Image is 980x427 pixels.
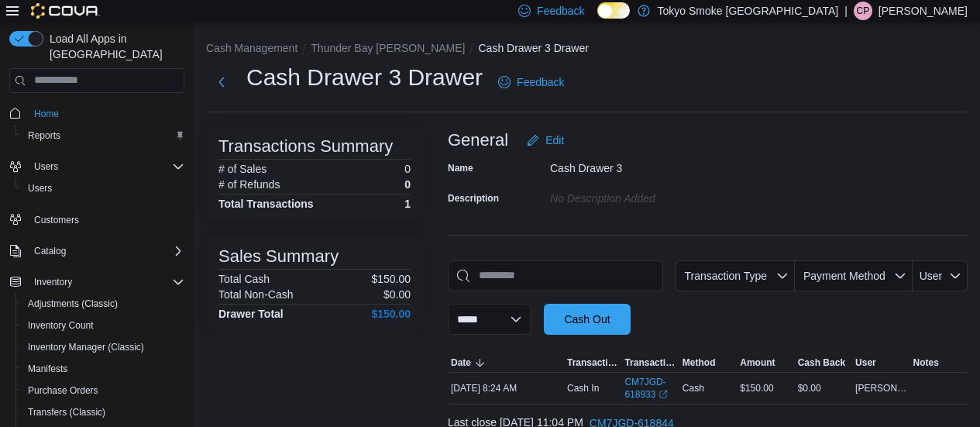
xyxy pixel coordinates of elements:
span: Inventory Manager (Classic) [28,341,144,353]
button: User [913,260,968,291]
button: User [852,353,910,372]
p: 0 [404,163,411,175]
h6: # of Sales [218,163,266,175]
button: Date [448,353,564,372]
button: Purchase Orders [15,380,191,401]
p: $150.00 [371,273,411,285]
h4: 1 [404,198,411,210]
button: Reports [15,125,191,146]
button: Inventory [28,273,78,291]
span: Transfers (Classic) [28,406,105,418]
span: Catalog [34,245,66,257]
h3: Transactions Summary [218,137,393,156]
button: Inventory Count [15,315,191,336]
a: Inventory Manager (Classic) [22,338,150,356]
p: Tokyo Smoke [GEOGRAPHIC_DATA] [658,2,839,20]
h3: Sales Summary [218,247,339,266]
h4: Drawer Total [218,308,284,320]
p: Cash In [567,382,599,394]
span: Cash Out [564,312,610,327]
span: Transfers (Classic) [22,403,184,422]
span: Home [34,108,59,120]
button: Users [15,177,191,199]
button: Adjustments (Classic) [15,293,191,315]
span: Adjustments (Classic) [28,298,118,310]
img: Cova [31,3,100,19]
span: Users [34,160,58,173]
span: Date [451,356,471,369]
span: Adjustments (Classic) [22,294,184,313]
span: Inventory [34,276,72,288]
p: | [844,2,848,20]
span: Dark Mode [597,19,598,19]
div: Cash Drawer 3 [550,156,758,174]
h6: Total Non-Cash [218,288,294,301]
span: Purchase Orders [22,381,184,400]
span: Notes [913,356,939,369]
button: Catalog [3,240,191,262]
button: Users [28,157,64,176]
span: Purchase Orders [28,384,98,397]
span: Feedback [537,3,584,19]
button: Customers [3,208,191,231]
a: Feedback [492,67,570,98]
button: Users [3,156,191,177]
span: Cash [683,382,704,394]
button: Transaction Type [564,353,621,372]
a: Transfers (Classic) [22,403,112,422]
label: Name [448,162,473,174]
a: Home [28,105,65,123]
span: Customers [34,214,79,226]
button: Manifests [15,358,191,380]
a: CM7JGD-618933External link [624,376,676,401]
span: CP [857,2,870,20]
span: Inventory Count [22,316,184,335]
span: Reports [22,126,184,145]
span: $150.00 [740,382,773,394]
button: Edit [521,125,570,156]
span: Users [22,179,184,198]
h1: Cash Drawer 3 Drawer [246,62,483,93]
a: Purchase Orders [22,381,105,400]
a: Customers [28,211,85,229]
span: Users [28,157,184,176]
button: Transaction Type [676,260,795,291]
button: Method [679,353,737,372]
span: Payment Method [803,270,885,282]
a: Manifests [22,360,74,378]
button: Payment Method [795,260,913,291]
button: Cash Back [795,353,852,372]
button: Notes [910,353,968,372]
span: Inventory [28,273,184,291]
input: Dark Mode [597,2,630,19]
span: User [855,356,876,369]
div: [DATE] 8:24 AM [448,379,564,398]
input: This is a search bar. As you type, the results lower in the page will automatically filter. [448,260,663,291]
span: User [920,270,943,282]
span: Method [683,356,716,369]
span: Manifests [28,363,67,375]
span: Manifests [22,360,184,378]
h4: $150.00 [371,308,411,320]
a: Users [22,179,58,198]
label: Description [448,192,499,205]
button: Inventory [3,271,191,293]
span: Customers [28,210,184,229]
button: Transfers (Classic) [15,401,191,423]
div: $0.00 [795,379,852,398]
button: Cash Management [206,42,297,54]
span: Transaction # [624,356,676,369]
button: Cash Drawer 3 Drawer [478,42,588,54]
button: Home [3,102,191,125]
button: Next [206,67,237,98]
button: Cash Out [544,304,631,335]
span: Inventory Count [28,319,94,332]
span: Feedback [517,74,564,90]
span: [PERSON_NAME] [855,382,906,394]
span: Inventory Manager (Classic) [22,338,184,356]
button: Amount [737,353,794,372]
span: Catalog [28,242,184,260]
span: Transaction Type [684,270,767,282]
p: $0.00 [383,288,411,301]
a: Inventory Count [22,316,100,335]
